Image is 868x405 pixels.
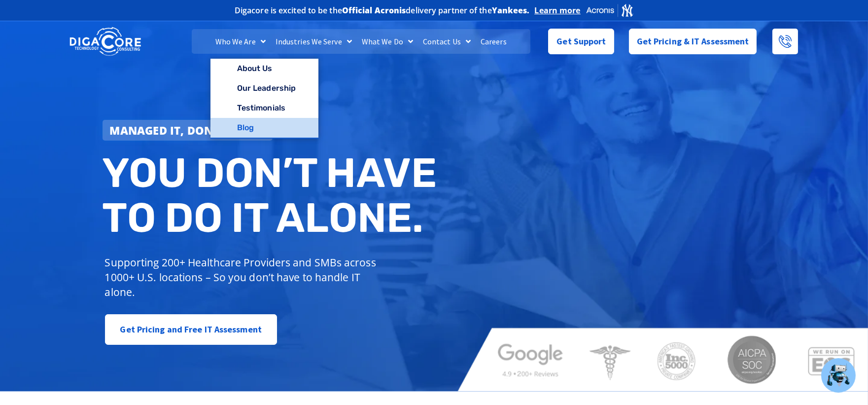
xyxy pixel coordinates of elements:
[535,5,581,15] a: Learn more
[105,314,277,345] a: Get Pricing and Free IT Assessment
[210,59,318,78] a: About Us
[476,29,512,54] a: Careers
[210,29,271,54] a: Who We Are
[556,32,606,51] span: Get Support
[120,320,262,339] span: Get Pricing and Free IT Assessment
[192,29,530,54] nav: Menu
[110,123,266,138] strong: Managed IT, done better.
[629,29,757,54] a: Get Pricing & IT Assessment
[586,3,634,17] img: Acronis
[342,5,406,16] b: Official Acronis
[492,5,530,16] b: Yankees.
[548,29,614,54] a: Get Support
[105,255,381,299] p: Supporting 200+ Healthcare Providers and SMBs across 1000+ U.S. locations – So you don’t have to ...
[210,118,318,138] a: Blog
[103,120,273,141] a: Managed IT, done better.
[69,26,141,57] img: DigaCore Technology Consulting
[235,6,530,14] h2: Digacore is excited to be the delivery partner of the
[418,29,476,54] a: Contact Us
[271,29,357,54] a: Industries We Serve
[210,78,318,98] a: Our Leadership
[103,150,442,241] h2: You don’t have to do IT alone.
[357,29,418,54] a: What We Do
[210,98,318,118] a: Testimonials
[210,59,318,139] ul: Who We Are
[637,32,749,51] span: Get Pricing & IT Assessment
